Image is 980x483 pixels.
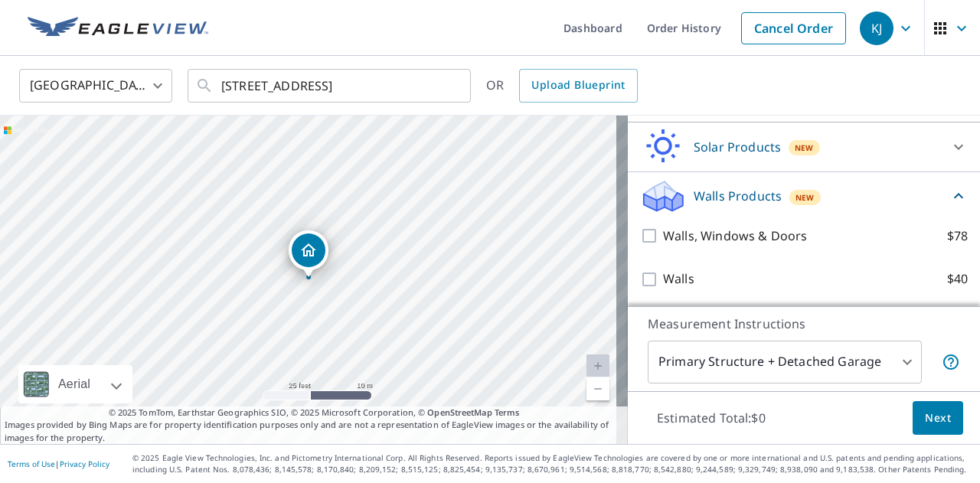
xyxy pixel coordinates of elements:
div: Walls ProductsNew [640,178,968,214]
div: KJ [860,11,893,45]
span: © 2025 TomTom, Earthstar Geographics SIO, © 2025 Microsoft Corporation, © [109,406,520,419]
span: Next [925,409,951,428]
a: Terms of Use [8,459,55,469]
a: Privacy Policy [60,459,109,469]
img: EV Logo [28,17,208,40]
a: Current Level 20, Zoom Out [586,377,609,400]
p: $40 [947,269,968,289]
div: [GEOGRAPHIC_DATA] [19,64,172,107]
div: Primary Structure + Detached Garage [648,341,922,383]
p: Walls [663,269,694,289]
input: Search by address or latitude-longitude [221,64,439,107]
a: Terms [495,406,520,418]
span: Your report will include the primary structure and a detached garage if one exists. [942,353,960,371]
p: Solar Products [694,138,781,156]
a: Cancel Order [741,12,846,44]
div: Aerial [18,365,132,403]
a: Upload Blueprint [519,69,637,103]
div: Solar ProductsNew [640,129,968,165]
span: Upload Blueprint [531,76,625,95]
a: Current Level 20, Zoom In Disabled [586,354,609,377]
a: OpenStreetMap [427,406,492,418]
p: Walls, Windows & Doors [663,227,807,246]
p: Estimated Total: $0 [645,401,778,435]
div: Dropped pin, building 1, Residential property, 371 Ga Highway 338 Dublin, GA 31021 [289,230,328,278]
p: Measurement Instructions [648,315,960,333]
span: New [795,191,815,204]
div: Aerial [54,365,95,403]
p: © 2025 Eagle View Technologies, Inc. and Pictometry International Corp. All Rights Reserved. Repo... [132,452,972,475]
button: Next [913,401,963,436]
div: OR [486,69,638,103]
span: New [795,142,814,154]
p: Walls Products [694,187,782,205]
p: | [8,459,109,468]
p: $78 [947,227,968,246]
